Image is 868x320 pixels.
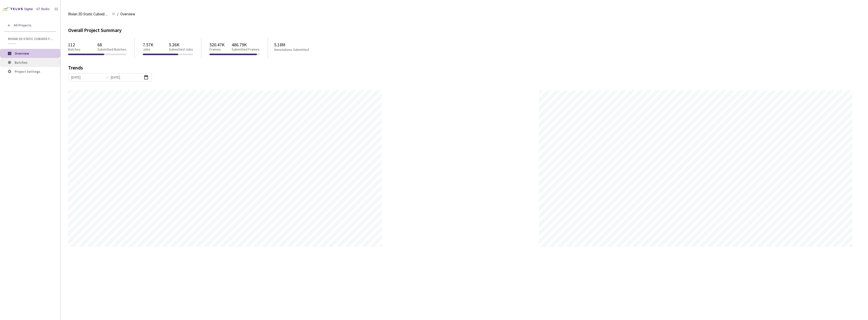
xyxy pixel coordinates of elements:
[15,60,28,65] span: Batches
[68,65,853,73] div: Trends
[15,51,29,56] span: Overview
[36,7,50,12] div: GT Studio
[105,75,109,79] span: swap-right
[68,11,109,17] span: Rivian 3D Static Cuboids fixed[2024-25]
[71,75,103,80] input: Start date
[169,42,193,47] p: 5.26K
[111,75,142,80] input: End date
[209,47,225,52] p: Frames
[274,48,329,52] p: Annotations Submitted
[143,42,153,47] p: 7.57K
[143,47,153,52] p: Jobs
[105,75,109,79] span: to
[97,47,126,52] p: Submitted Batches
[68,26,860,34] div: Overall Project Summary
[8,37,53,41] span: Rivian 3D Static Cuboids fixed[2024-25]
[209,42,225,47] p: 520.47K
[120,11,135,17] span: Overview
[232,47,260,52] p: Submitted Frames
[117,11,118,17] li: /
[68,47,80,52] p: Batches
[274,42,329,47] p: 5.18M
[232,42,260,47] p: 486.79K
[68,42,80,47] p: 112
[14,23,32,27] span: All Projects
[97,42,126,47] p: 68
[15,69,40,74] span: Project Settings
[169,47,193,52] p: Submitted Jobs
